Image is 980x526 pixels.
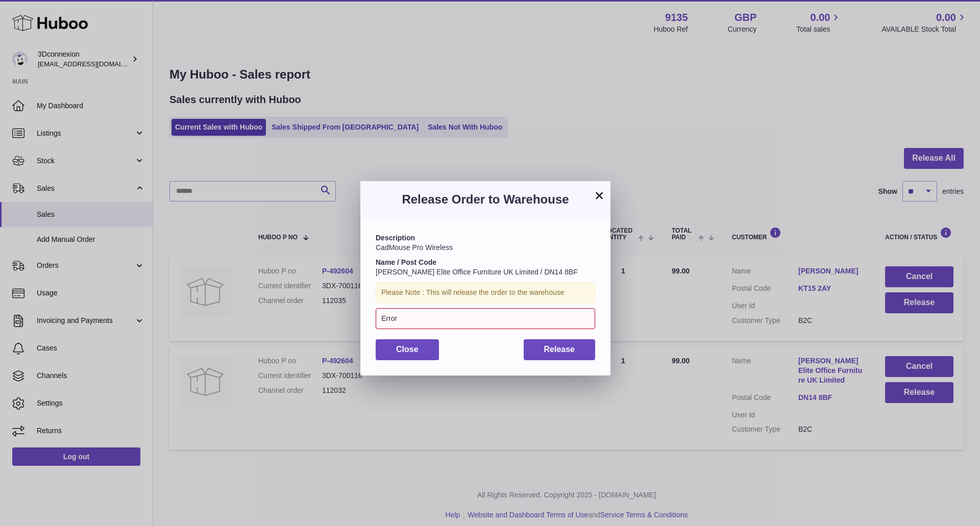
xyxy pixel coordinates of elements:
span: CadMouse Pro Wireless [376,243,453,252]
button: × [593,189,605,202]
div: Please Note : This will release the order to the warehouse [376,282,595,303]
button: Close [376,339,439,360]
strong: Name / Post Code [376,258,436,266]
h3: Release Order to Warehouse [376,191,595,208]
span: Close [396,345,419,354]
button: Release [524,339,596,360]
strong: Description [376,234,415,242]
span: [PERSON_NAME] Elite Office Furniture UK Limited / DN14 8BF [376,268,578,276]
div: Error [376,308,595,329]
span: Release [544,345,575,354]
